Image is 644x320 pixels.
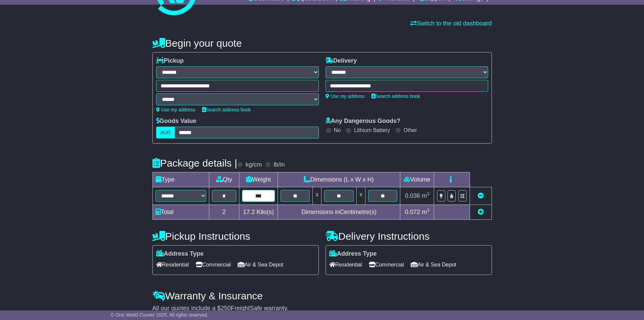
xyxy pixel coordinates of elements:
h4: Package details | [152,157,237,169]
td: x [313,187,321,205]
span: m [422,192,430,199]
h4: Warranty & Insurance [152,290,492,301]
td: Kilo(s) [239,205,278,220]
span: 250 [221,305,231,312]
span: m [422,209,430,215]
td: Dimensions in Centimetre(s) [278,205,400,220]
label: Other [404,127,417,133]
label: Address Type [329,250,377,258]
td: Volume [400,172,434,187]
td: x [356,187,365,205]
td: Qty [209,172,239,187]
span: 0.036 [405,192,420,199]
label: Delivery [326,57,357,65]
span: Residential [329,259,362,270]
h4: Delivery Instructions [326,231,492,242]
div: All our quotes include a $ FreightSafe warranty. [152,305,492,312]
label: Any Dangerous Goods? [326,118,401,125]
td: Dimensions (L x W x H) [278,172,400,187]
label: Lithium Battery [354,127,390,133]
label: AUD [156,127,175,138]
span: © One World Courier 2025. All rights reserved. [111,312,209,318]
label: Goods Value [156,118,196,125]
td: 2 [209,205,239,220]
label: kg/cm [245,161,262,169]
td: Total [152,205,209,220]
a: Switch to the old dashboard [410,20,492,27]
span: Air & Sea Depot [411,259,456,270]
h4: Begin your quote [152,38,492,49]
span: 17.2 [243,209,255,215]
label: lb/in [273,161,285,169]
td: Weight [239,172,278,187]
label: Pickup [156,57,184,65]
span: 0.072 [405,209,420,215]
span: Residential [156,259,189,270]
a: Search address book [202,107,251,112]
a: Search address book [372,93,420,99]
span: Commercial [369,259,404,270]
span: Air & Sea Depot [238,259,283,270]
sup: 3 [427,208,430,213]
a: Use my address [326,93,365,99]
span: Commercial [196,259,231,270]
a: Use my address [156,107,195,112]
label: Address Type [156,250,204,258]
td: Type [152,172,209,187]
h4: Pickup Instructions [152,231,319,242]
a: Remove this item [478,192,484,199]
label: No [334,127,341,133]
a: Add new item [478,209,484,215]
sup: 3 [427,191,430,196]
